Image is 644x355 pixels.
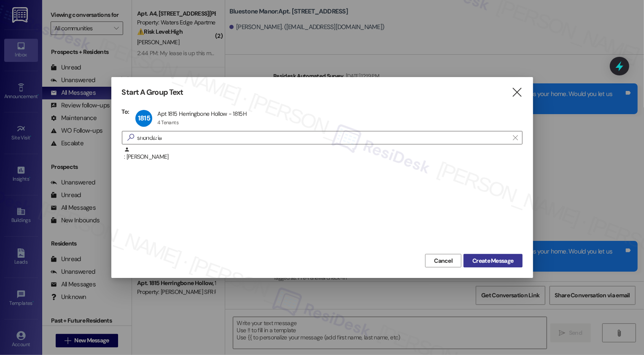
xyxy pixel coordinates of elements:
button: Create Message [463,254,522,267]
span: Create Message [472,256,513,265]
div: Apt 1815 Herringbone Hollow - 1815H [157,110,247,117]
div: : [PERSON_NAME] [122,147,523,168]
input: Search for any contact or apartment [137,132,509,144]
div: : [PERSON_NAME] [124,147,523,161]
h3: To: [122,108,129,115]
i:  [513,134,517,141]
h3: Start A Group Text [122,88,183,97]
span: Cancel [434,256,453,265]
button: Clear text [509,131,522,144]
div: 4 Tenants [157,119,178,126]
i:  [124,133,137,142]
button: Cancel [425,254,461,267]
i:  [511,88,523,97]
span: 1815 Herringbone Hollow [135,114,173,156]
